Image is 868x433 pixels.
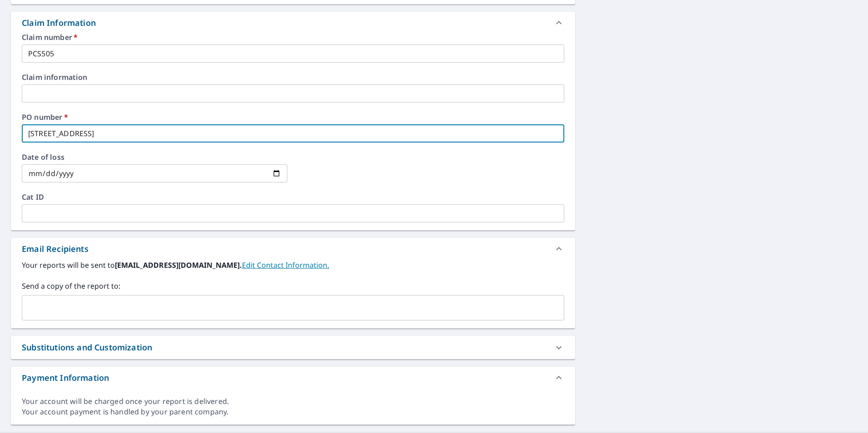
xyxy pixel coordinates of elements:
label: Cat ID [22,193,564,201]
label: Your reports will be sent to [22,260,564,271]
div: Payment Information [22,372,109,384]
label: PO number [22,113,564,121]
b: [EMAIL_ADDRESS][DOMAIN_NAME]. [115,260,242,270]
div: Substitutions and Customization [11,336,575,359]
div: Email Recipients [11,238,575,260]
div: Payment Information [11,367,575,389]
label: Date of loss [22,153,287,161]
div: Claim Information [22,17,96,29]
div: Your account will be charged once your report is delivered. [22,396,564,407]
label: Claim information [22,74,564,81]
div: Substitutions and Customization [22,341,152,354]
div: Email Recipients [22,243,89,255]
div: Claim Information [11,12,575,34]
div: Your account payment is handled by your parent company. [22,407,564,417]
label: Send a copy of the report to: [22,280,564,291]
label: Claim number [22,34,564,41]
a: EditContactInfo [242,260,329,270]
